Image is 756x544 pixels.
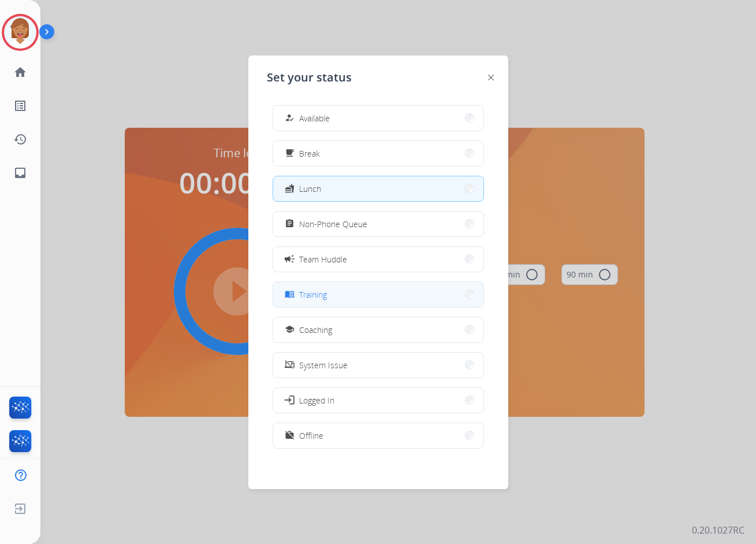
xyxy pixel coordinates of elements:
mat-icon: assignment [284,219,294,229]
span: Lunch [299,183,321,195]
span: Set your status [267,69,352,86]
span: Break [299,147,320,160]
mat-icon: phonelink_off [284,360,294,370]
mat-icon: how_to_reg [284,113,294,123]
button: System Issue [273,353,483,378]
mat-icon: menu_book [284,290,294,299]
mat-icon: campaign [283,253,295,265]
span: Offline [299,430,323,442]
button: Coaching [273,317,483,342]
mat-icon: inbox [13,166,27,180]
span: Training [299,288,327,301]
mat-icon: history [13,132,27,146]
button: Break [273,141,483,166]
mat-icon: work_off [284,431,294,441]
button: Lunch [273,176,483,201]
p: 0.20.1027RC [692,523,744,537]
button: Logged In [273,388,483,413]
span: Team Huddle [299,253,347,265]
mat-icon: login [283,394,295,406]
img: close-button [488,75,494,80]
span: System Issue [299,359,348,371]
span: Non-Phone Queue [299,218,367,230]
mat-icon: fastfood [284,184,294,194]
img: avatar [4,16,36,49]
mat-icon: school [284,325,294,335]
button: Training [273,282,483,307]
span: Logged In [299,394,334,406]
mat-icon: free_breakfast [284,149,294,158]
button: Non-Phone Queue [273,212,483,236]
button: Offline [273,423,483,448]
span: Available [299,112,330,124]
button: Team Huddle [273,247,483,272]
mat-icon: list_alt [13,99,27,113]
span: Coaching [299,324,332,336]
mat-icon: home [13,65,27,79]
button: Available [273,106,483,131]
